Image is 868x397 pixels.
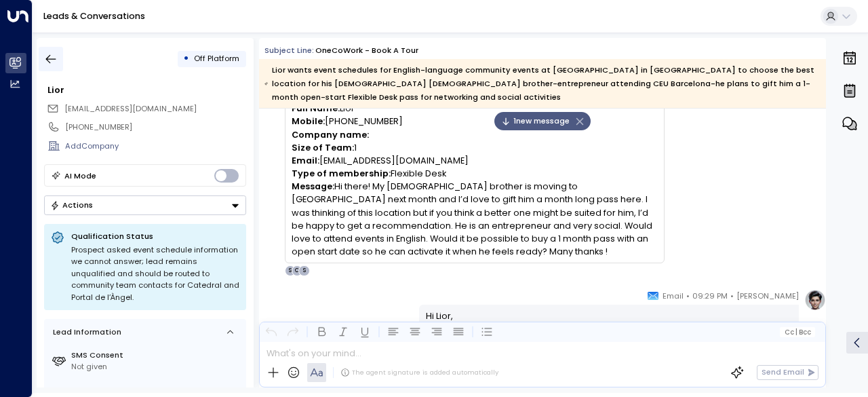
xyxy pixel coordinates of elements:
div: 1new message [494,112,591,130]
b: Size of Team: [292,142,354,153]
b: Company name: [292,129,369,140]
b: Message: [292,181,334,192]
span: Cc Bcc [785,328,811,336]
div: Lior wants event schedules for English-language community events at [GEOGRAPHIC_DATA] in [GEOGRAP... [264,63,819,104]
div: Lead Information [49,326,121,338]
p: Hi there! My [DEMOGRAPHIC_DATA] brother is moving to [GEOGRAPHIC_DATA] next month and I’d love to... [292,180,657,258]
span: Off Platform [194,53,239,64]
span: [PERSON_NAME] [736,289,799,303]
div: AI Mode [64,169,96,183]
span: Email [663,289,684,303]
span: | [795,328,797,336]
span: lior.meital15@gmail.com [64,103,197,115]
b: Email: [292,155,319,166]
label: SMS Consent [71,349,241,361]
p: [EMAIL_ADDRESS][DOMAIN_NAME] [292,154,657,167]
button: Redo [285,324,301,340]
div: OneCoWork - Book a Tour [315,45,418,56]
p: Qualification Status [71,231,239,242]
div: Actions [50,200,93,210]
span: 1 new message [501,115,570,127]
div: Not given [71,361,241,373]
div: S [298,265,309,276]
div: The agent signature is added automatically [340,368,498,377]
div: [PHONE_NUMBER] [65,121,245,133]
img: profile-logo.png [804,289,826,311]
div: • [183,49,189,69]
button: Cc|Bcc [780,327,815,337]
div: S [285,265,296,276]
div: C [292,265,302,276]
a: Leads & Conversations [43,10,145,22]
button: Actions [44,195,246,215]
span: [EMAIL_ADDRESS][DOMAIN_NAME] [64,103,197,114]
div: Prospect asked event schedule information we cannot answer; lead remains unqualified and should b... [71,244,239,304]
b: Type of membership: [292,168,391,179]
span: • [730,289,734,303]
div: Lior [47,83,245,96]
div: AddCompany [65,140,245,152]
button: Undo [263,324,279,340]
p: 1 [292,141,657,154]
p: Flexible Desk [292,167,657,180]
span: • [686,289,690,303]
span: Subject Line: [264,45,314,56]
div: Button group with a nested menu [44,195,246,215]
span: 09:29 PM [692,289,728,303]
